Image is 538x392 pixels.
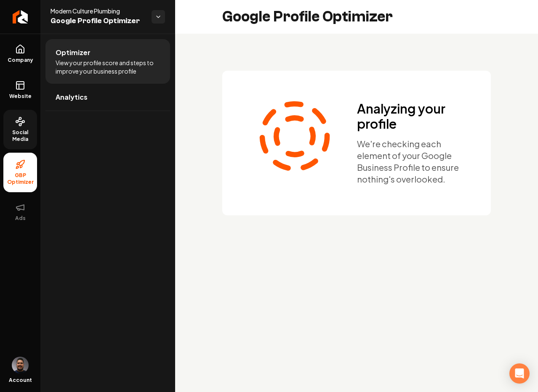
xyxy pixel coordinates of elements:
span: Company [4,57,37,64]
a: Company [3,37,37,70]
span: Optimizer [56,48,91,58]
a: Social Media [3,110,37,149]
span: Website [6,93,35,100]
img: Daniel Humberto Ortega Celis [12,357,29,373]
span: Modern Culture Plumbing [51,7,145,15]
span: GBP Optimizer [3,172,37,185]
span: View your profile score and steps to improve your business profile [56,58,160,75]
button: Ads [3,196,37,228]
span: Analytics [56,92,88,102]
h1: Analyzing your profile [357,101,461,131]
span: Ads [12,215,29,222]
p: We're checking each element of your Google Business Profile to ensure nothing's overlooked. [357,138,461,185]
h2: Google Profile Optimizer [222,8,393,25]
img: Rebolt Logo [13,10,28,24]
span: Account [9,377,32,384]
button: Open user button [12,357,29,373]
div: Open Intercom Messenger [509,363,530,384]
a: Analytics [45,84,170,111]
a: Website [3,74,37,106]
span: Google Profile Optimizer [51,15,145,27]
span: Social Media [3,129,37,143]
